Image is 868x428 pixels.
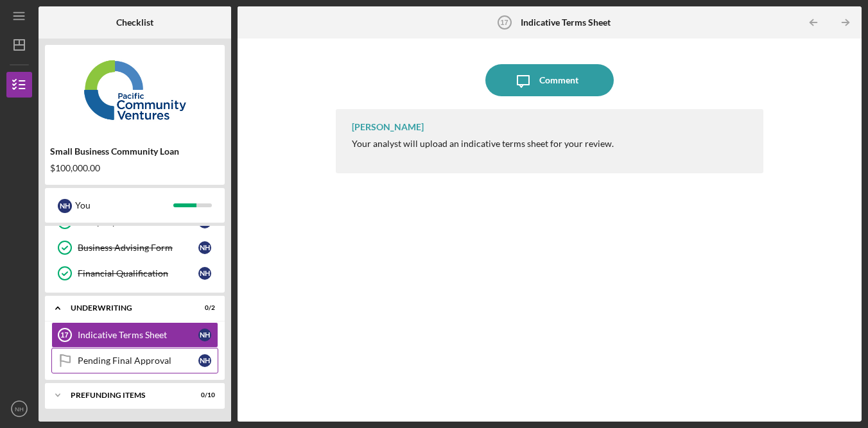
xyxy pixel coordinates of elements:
[51,261,218,286] a: Financial QualificationNH
[521,17,611,28] b: Indicative Terms Sheet
[78,355,198,366] div: Pending Final Approval
[51,322,218,348] a: 17Indicative Terms SheetNH
[192,391,215,399] div: 0 / 10
[71,304,183,312] div: Underwriting
[75,194,173,216] div: You
[198,329,211,341] div: N H
[50,163,220,173] div: $100,000.00
[58,199,72,213] div: N H
[500,19,508,26] tspan: 17
[45,51,225,128] img: Product logo
[539,64,578,96] div: Comment
[192,304,215,312] div: 0 / 2
[78,330,198,340] div: Indicative Terms Sheet
[198,241,211,254] div: N H
[352,139,614,149] div: Your analyst will upload an indicative terms sheet for your review.
[116,17,153,28] b: Checklist
[51,235,218,261] a: Business Advising FormNH
[198,354,211,367] div: N H
[78,243,198,253] div: Business Advising Form
[6,396,32,422] button: NH
[60,331,68,339] tspan: 17
[50,146,220,157] div: Small Business Community Loan
[485,64,614,96] button: Comment
[352,122,424,132] div: [PERSON_NAME]
[78,268,198,278] div: Financial Qualification
[51,348,218,373] a: Pending Final ApprovalNH
[15,406,24,413] text: NH
[198,267,211,280] div: N H
[71,391,183,399] div: Prefunding Items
